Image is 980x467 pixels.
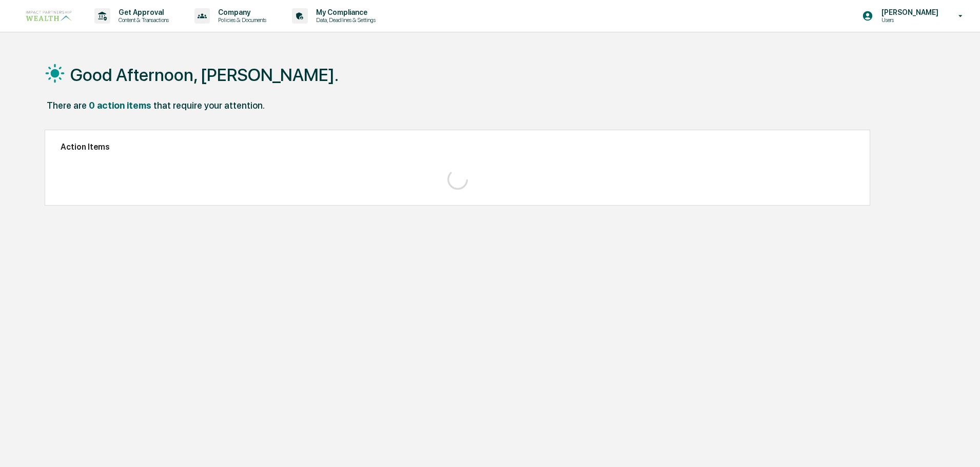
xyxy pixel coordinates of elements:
p: Content & Transactions [110,16,174,24]
div: that require your attention. [153,100,265,111]
p: Users [873,16,944,24]
p: Data, Deadlines & Settings [308,16,381,24]
p: My Compliance [308,8,381,16]
div: There are [47,100,87,111]
h1: Good Afternoon, [PERSON_NAME]. [70,65,339,85]
h2: Action Items [61,142,854,152]
div: 0 action items [89,100,151,111]
p: Policies & Documents [210,16,271,24]
img: logo [25,9,74,23]
p: Get Approval [110,8,174,16]
p: [PERSON_NAME] [873,8,944,16]
p: Company [210,8,271,16]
